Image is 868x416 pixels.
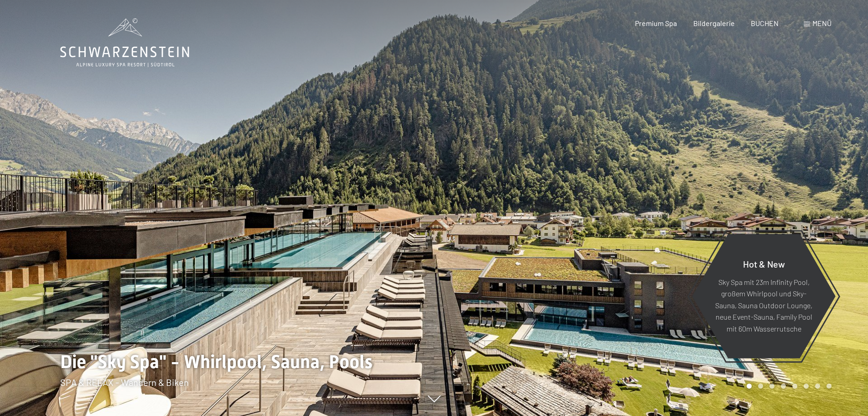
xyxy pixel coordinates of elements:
div: Carousel Page 5 [792,384,797,389]
div: Carousel Page 7 [815,384,820,389]
p: Sky Spa mit 23m Infinity Pool, großem Whirlpool und Sky-Sauna, Sauna Outdoor Lounge, neue Event-S... [714,276,813,334]
div: Carousel Page 3 [769,384,774,389]
div: Carousel Pagination [743,384,832,389]
a: Bildergalerie [693,19,735,27]
a: BUCHEN [751,19,779,27]
div: Carousel Page 6 [804,384,809,389]
span: Menü [812,19,832,27]
div: Carousel Page 4 [781,384,786,389]
div: Carousel Page 1 (Current Slide) [747,384,752,389]
div: Carousel Page 8 [826,384,832,389]
a: Hot & New Sky Spa mit 23m Infinity Pool, großem Whirlpool und Sky-Sauna, Sauna Outdoor Lounge, ne... [691,233,836,359]
div: Carousel Page 2 [758,384,763,389]
a: Premium Spa [635,19,677,27]
span: Hot & New [743,258,785,269]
